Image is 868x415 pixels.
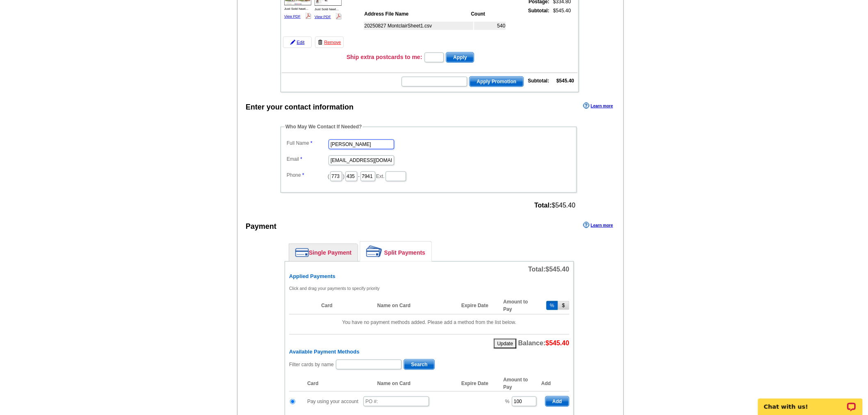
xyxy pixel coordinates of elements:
td: 540 [474,22,506,30]
button: Update [494,339,516,349]
span: Search [404,360,434,369]
th: Count [471,10,506,18]
button: % [546,301,558,310]
div: Enter your contact information [246,102,354,113]
h6: Applied Payments [289,273,569,280]
img: pdf_logo.png [336,13,342,19]
th: Name on Card [373,376,457,392]
td: $545.40 [551,7,571,49]
label: Filter cards by name [289,361,334,368]
strong: Total: [535,202,552,209]
label: Email [287,155,328,163]
a: View PDF [315,15,331,19]
th: Amount to Pay [499,297,541,315]
label: Phone [287,171,328,179]
span: $545.40 [546,340,569,347]
th: Address File Name [364,10,470,18]
h3: Ship extra postcards to me: [347,53,422,61]
span: Just Sold hawt... [284,7,308,11]
img: trashcan-icon.gif [318,40,323,45]
a: Learn more [583,103,613,109]
dd: ( ) - Ext. [285,169,573,182]
button: $ [558,301,569,310]
div: Payment [246,221,276,232]
th: Expire Date [457,297,499,315]
strong: Subtotal: [528,8,550,14]
span: $545.40 [535,202,576,209]
span: Total: [528,266,569,273]
button: Apply [446,52,474,63]
td: You have no payment methods added. Please add a method from the list below. [289,314,569,330]
strong: $545.40 [557,78,574,84]
a: Single Payment [289,244,358,261]
strong: Subtotal: [528,78,549,84]
a: Edit [283,36,312,48]
th: Name on Card [373,297,457,315]
th: Add [541,376,569,392]
span: Pay using your account [307,399,359,404]
span: Apply [446,52,474,62]
a: Learn more [583,222,613,228]
img: pdf_logo.png [305,13,311,19]
img: split-payment.png [366,246,382,257]
span: % [505,399,510,404]
span: Just Sold hawt... [315,7,339,11]
img: pencil-icon.gif [290,40,295,45]
label: Full Name [287,139,328,147]
iframe: LiveChat chat widget [753,389,868,415]
span: $545.40 [546,266,569,273]
h6: Available Payment Methods [289,349,569,355]
button: Search [404,359,435,370]
button: Apply Promotion [469,76,524,87]
a: View PDF [284,14,301,18]
th: Card [303,376,373,392]
span: Apply Promotion [470,77,523,87]
a: Split Payments [360,242,432,261]
input: PO #: [363,397,429,406]
img: single-payment.png [295,248,309,257]
span: Balance: [518,340,569,347]
th: Expire Date [457,376,499,392]
th: Amount to Pay [499,376,541,392]
legend: Who May We Contact If Needed? [285,123,363,130]
td: 20250827 MontclairSheet1.csv [364,22,473,30]
a: Remove [315,36,344,48]
button: Add [545,396,569,407]
span: Add [546,397,569,406]
p: Click and drag your payments to specify priority [289,285,569,292]
th: Card [317,297,373,315]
